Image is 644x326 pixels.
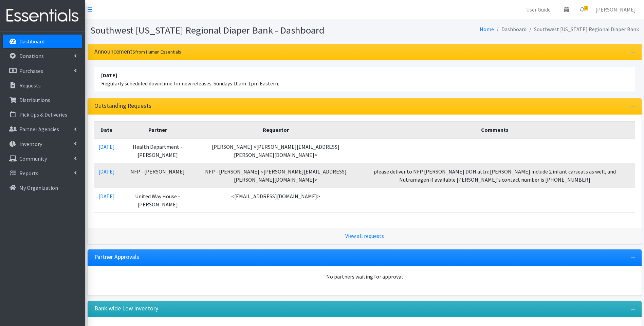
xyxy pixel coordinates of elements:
p: Purchases [19,67,43,74]
p: Distributions [19,97,50,103]
a: [DATE] [98,168,115,175]
a: Inventory [3,137,82,151]
th: Partner [119,121,197,138]
a: 2 [574,3,590,16]
a: My Organization [3,181,82,195]
a: [PERSON_NAME] [590,3,641,16]
a: [DATE] [98,143,115,150]
a: [DATE] [98,193,115,200]
li: Southwest [US_STATE] Regional Diaper Bank [527,24,639,34]
td: Health Department - [PERSON_NAME] [119,138,197,163]
span: 2 [584,6,588,11]
p: Partner Agencies [19,126,59,133]
th: Requestor [197,121,355,138]
small: from Human Essentials [135,49,181,55]
h3: Outstanding Requests [94,102,151,109]
p: Dashboard [19,38,44,45]
h3: Announcements [94,48,181,55]
a: Reports [3,166,82,180]
td: NFP - [PERSON_NAME] [119,163,197,188]
h1: Southwest [US_STATE] Regional Diaper Bank - Dashboard [90,24,362,36]
strong: [DATE] [101,72,117,79]
td: please deliver to NFP [PERSON_NAME] DOH attn: [PERSON_NAME] include 2 infant carseats as well, an... [355,163,635,188]
h3: Partner Approvals [94,253,139,261]
p: My Organization [19,184,58,191]
img: HumanEssentials [3,4,82,27]
td: United Way House - [PERSON_NAME] [119,188,197,212]
a: View all requests [345,232,384,239]
a: Requests [3,79,82,92]
p: Community [19,155,47,162]
th: Comments [355,121,635,138]
li: Regularly scheduled downtime for new releases: Sundays 10am-1pm Eastern. [94,67,635,91]
td: NFP - [PERSON_NAME] <[PERSON_NAME][EMAIL_ADDRESS][PERSON_NAME][DOMAIN_NAME]> [197,163,355,188]
a: Partner Agencies [3,122,82,136]
a: Home [480,26,494,33]
p: Reports [19,170,38,177]
li: Dashboard [494,24,527,34]
a: Purchases [3,64,82,78]
td: <[EMAIL_ADDRESS][DOMAIN_NAME]> [197,188,355,212]
p: Requests [19,82,41,89]
a: Community [3,152,82,165]
th: Date [94,121,119,138]
a: Distributions [3,93,82,107]
h3: Bank-wide Low inventory [94,305,158,312]
a: Pick Ups & Deliveries [3,108,82,121]
a: Dashboard [3,35,82,48]
a: User Guide [521,3,556,16]
a: Donations [3,49,82,63]
p: Inventory [19,141,42,147]
div: No partners waiting for approval [94,272,635,281]
p: Pick Ups & Deliveries [19,111,67,118]
p: Donations [19,53,44,59]
td: [PERSON_NAME] <[PERSON_NAME][EMAIL_ADDRESS][PERSON_NAME][DOMAIN_NAME]> [197,138,355,163]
